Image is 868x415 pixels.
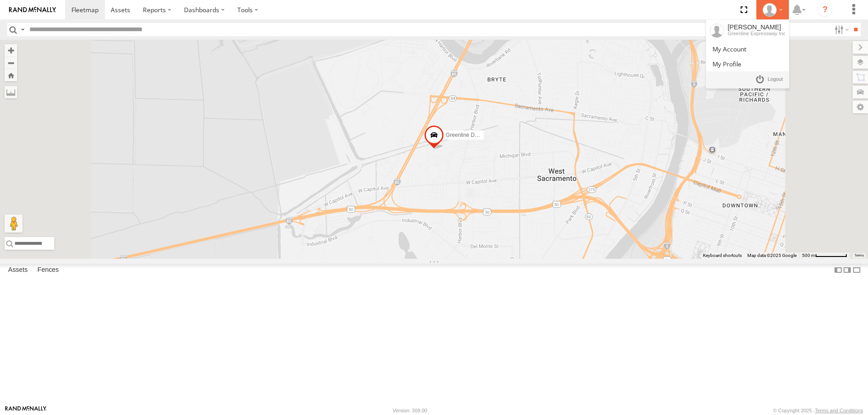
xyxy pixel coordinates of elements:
[802,253,815,258] span: 500 m
[19,23,26,36] label: Search Query
[853,101,868,113] label: Map Settings
[727,31,785,36] div: Greenline Expressway Inc
[33,264,63,276] label: Fences
[799,252,850,259] button: Map Scale: 500 m per 67 pixels
[5,44,17,56] button: Zoom in
[393,408,427,413] div: Version: 309.00
[703,252,742,259] button: Keyboard shortcuts
[4,264,32,276] label: Assets
[5,406,47,415] a: Visit our Website
[852,264,861,277] label: Hide Summary Table
[5,69,17,81] button: Zoom Home
[818,3,832,17] i: ?
[5,86,17,98] label: Measure
[815,408,863,413] a: Terms and Conditions
[759,3,786,17] div: Preet Singh
[5,214,23,233] button: Drag Pegman onto the map to open Street View
[831,23,850,36] label: Search Filter Options
[9,7,56,13] img: rand-logo.svg
[446,132,494,138] span: Greenline Dashcam
[843,264,852,277] label: Dock Summary Table to the Right
[773,408,863,413] div: © Copyright 2025 -
[747,253,797,258] span: Map data ©2025 Google
[727,23,785,31] div: [PERSON_NAME]
[834,264,843,277] label: Dock Summary Table to the Left
[854,254,864,257] a: Terms (opens in new tab)
[5,56,17,69] button: Zoom out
